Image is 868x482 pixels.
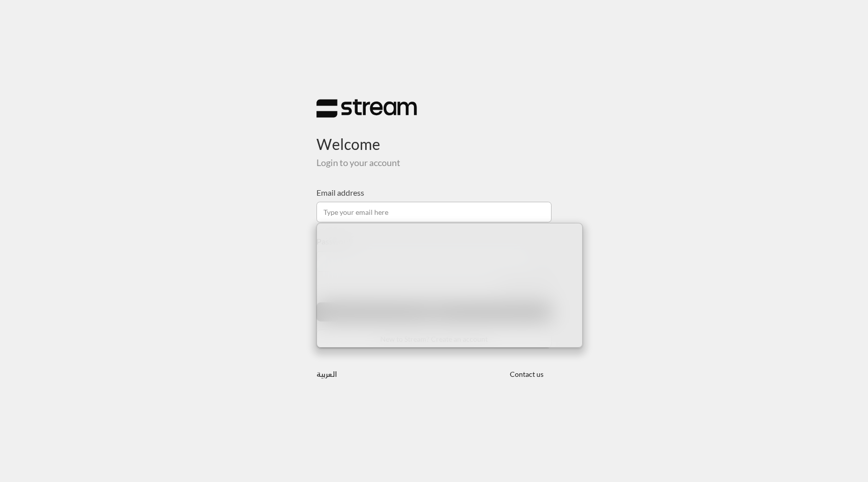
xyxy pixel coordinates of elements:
[316,118,552,153] h3: Welcome
[501,370,552,378] a: Contact us
[316,187,364,199] label: Email address
[316,365,337,383] a: العربية
[316,202,552,222] input: Type your email here
[501,365,552,383] button: Contact us
[316,157,552,169] h5: Login to your account
[316,99,417,118] img: Stream Logo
